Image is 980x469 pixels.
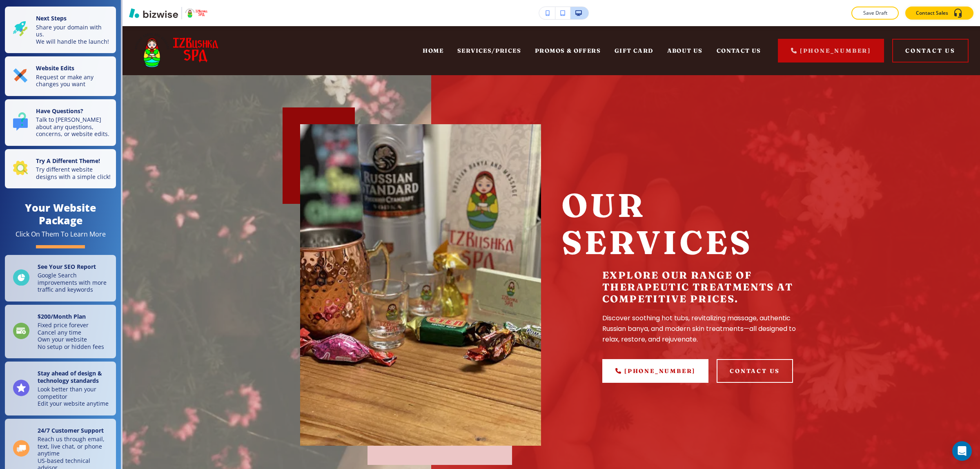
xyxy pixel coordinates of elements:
div: Click On Them To Learn More [16,230,106,239]
strong: Next Steps [36,14,67,22]
button: Contact Sales [905,7,973,20]
button: Have Questions?Talk to [PERSON_NAME] about any questions, concerns, or website edits. [5,99,116,146]
span: HOME [423,47,443,54]
h4: Your Website Package [5,201,116,227]
a: [PHONE_NUMBER] [602,359,708,383]
div: Open Intercom Messenger [952,441,972,461]
button: Website EditsRequest or make any changes you want [5,56,116,96]
img: Your Logo [185,9,207,18]
p: Google Search improvements with more traffic and keywords [38,272,111,293]
p: Look better than your competitor Edit your website anytime [38,386,111,407]
img: b26c57f54eac8ce7910895f180811ab1.webp [300,124,541,446]
button: Save Draft [851,7,899,20]
p: Fixed price forever Cancel any time Own your website No setup or hidden fees [38,322,104,350]
strong: Website Edits [36,64,74,72]
a: Stay ahead of design & technology standardsLook better than your competitorEdit your website anytime [5,362,116,415]
span: SERVICES/PRICES [457,47,521,54]
span: ABOUT US [667,47,703,54]
img: Bizwise Logo [129,8,178,18]
h1: Our Services [561,187,802,261]
strong: Have Questions? [36,107,83,115]
span: GIFT CARD [615,47,653,54]
a: $200/Month PlanFixed price foreverCancel any timeOwn your websiteNo setup or hidden fees [5,305,116,359]
p: Save Draft [862,9,888,17]
span: CONTACT US [717,47,761,54]
strong: Stay ahead of design & technology standards [38,369,102,384]
p: Request or make any changes you want [36,74,111,88]
button: Contact Us [892,39,969,63]
span: PROMOS & OFFERS [535,47,601,54]
button: contact us [717,359,793,383]
strong: 24/7 Customer Support [38,427,104,434]
p: Discover soothing hot tubs, revitalizing massage, authentic Russian banya, and modern skin treatm... [602,313,802,345]
a: [PHONE_NUMBER] [778,39,884,63]
a: See Your SEO ReportGoogle Search improvements with more traffic and keywords [5,255,116,301]
button: Next StepsShare your domain with us.We will handle the launch! [5,7,116,53]
p: Talk to [PERSON_NAME] about any questions, concerns, or website edits. [36,116,111,138]
p: Share your domain with us. We will handle the launch! [36,24,111,45]
p: Contact Sales [916,9,948,17]
h5: Explore our range of therapeutic treatments at competitive prices. [602,270,802,305]
strong: See Your SEO Report [38,263,96,270]
img: IZBushka Spa [135,33,218,67]
button: Try A Different Theme!Try different website designs with a simple click! [5,149,116,189]
strong: $ 200 /Month Plan [38,313,86,320]
p: Try different website designs with a simple click! [36,166,111,180]
strong: Try A Different Theme! [36,157,100,165]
